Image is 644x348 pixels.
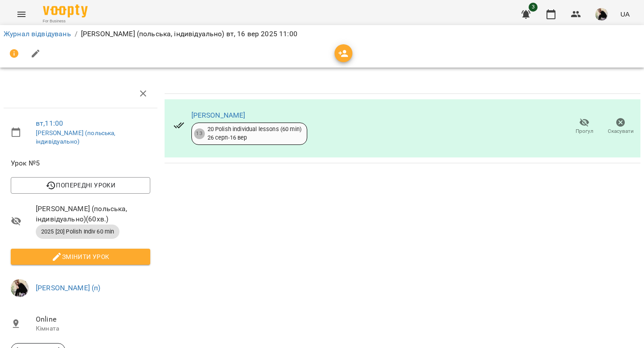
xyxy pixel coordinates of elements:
span: 2025 [20] Polish Indiv 60 min [36,228,119,236]
li: / [75,29,77,39]
span: Урок №5 [11,158,150,169]
button: Menu [11,4,32,25]
nav: breadcrumb [4,29,640,39]
span: Online [36,314,150,325]
a: [PERSON_NAME] (п) [36,284,101,292]
a: вт , 11:00 [36,119,63,127]
span: [PERSON_NAME] (польська, індивідуально) ( 60 хв. ) [36,204,150,225]
img: 0c6ed0329b7ca94bd5cec2515854a76a.JPG [595,8,608,21]
span: Скасувати [608,127,634,135]
a: [PERSON_NAME] (польська, індивідуально) [36,129,116,145]
span: Прогул [576,127,593,135]
a: [PERSON_NAME] [191,111,246,119]
span: UA [620,9,630,19]
img: Voopty Logo [43,4,88,17]
div: 13 [194,128,205,139]
img: 0c6ed0329b7ca94bd5cec2515854a76a.JPG [11,279,29,297]
span: For Business [43,18,88,24]
span: 3 [529,3,538,12]
span: Змінити урок [18,251,143,262]
a: Журнал відвідувань [4,30,71,38]
button: Змінити урок [11,249,150,265]
div: 20 Polish individual lessons (60 min) 26 серп - 16 вер [208,125,301,142]
button: Скасувати [602,114,639,139]
p: [PERSON_NAME] (польська, індивідуально) вт, 16 вер 2025 11:00 [81,29,297,39]
span: Попередні уроки [18,180,143,191]
p: Кімната [36,324,150,333]
button: UA [617,6,633,22]
button: Попередні уроки [11,177,150,193]
button: Прогул [566,114,602,139]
